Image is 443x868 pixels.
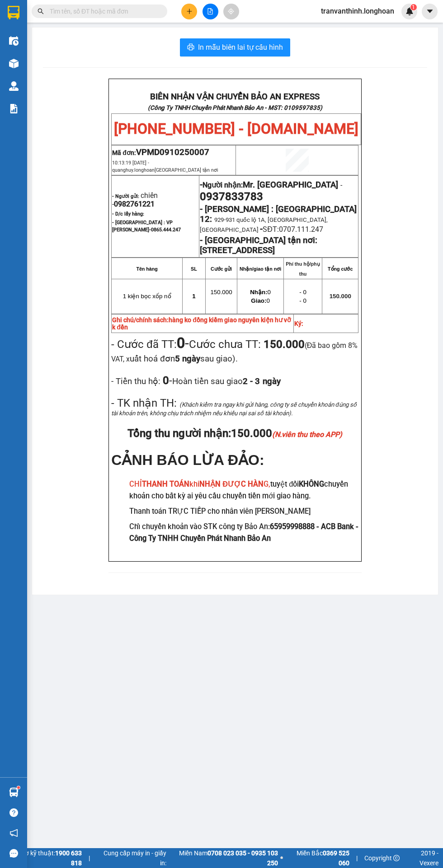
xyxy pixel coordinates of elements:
strong: 0708 023 035 - 0935 103 250 [207,849,278,867]
sup: 1 [17,786,20,789]
img: solution-icon [9,104,19,113]
strong: Ký: [294,320,303,327]
span: copyright [393,855,400,861]
span: | [89,853,90,863]
button: caret-down [422,4,438,19]
strong: Cước gửi [211,266,232,272]
span: Miền Bắc [285,848,349,868]
span: printer [187,43,194,52]
strong: 0 [177,334,185,352]
strong: 0 [160,374,169,387]
span: message [9,849,18,858]
strong: 5 ngày [175,354,200,364]
img: icon-new-feature [405,7,414,15]
span: Miền Nam [169,848,278,868]
span: 0982761221 [114,200,155,208]
span: 1 [412,4,415,10]
span: - 0 [299,289,306,296]
img: logo-vxr [8,6,19,19]
strong: Tên hàng [136,266,157,272]
em: (N.viên thu theo APP) [272,430,342,439]
strong: Ghi chú/chính sách: [112,316,291,331]
strong: (Công Ty TNHH Chuyển Phát Nhanh Bảo An - MST: 0109597835) [148,104,322,111]
strong: BIÊN NHẬN VẬN CHUYỂN BẢO AN EXPRESS [150,92,320,102]
span: In mẫu biên lai tự cấu hình [198,42,283,53]
strong: 0369 525 060 [323,849,349,867]
span: search [38,8,44,14]
span: hàng ko đồng kiểm giao nguyên kiện hư vỡ k đền [112,316,291,331]
span: - [PERSON_NAME] : [GEOGRAPHIC_DATA] 12: [200,204,357,224]
span: 10:13:19 [DATE] - [112,160,218,173]
strong: 65959998888 - ACB Bank - Công Ty TNHH Chuyển Phát Nhanh Bảo An [129,522,358,543]
strong: 2 - 3 [243,376,281,386]
span: plus [186,8,193,14]
span: 0707.111.247 [279,225,323,234]
span: - [GEOGRAPHIC_DATA] : VP [PERSON_NAME]- [112,220,181,233]
span: Tổng thu người nhận: [127,427,342,440]
span: - 0 [299,297,306,304]
span: | [356,853,358,863]
span: (Đã bao gồm 8% VAT, x [111,341,358,363]
strong: - [200,180,338,190]
span: 150.000 [231,427,342,440]
button: file-add [203,4,218,19]
span: question-circle [9,808,18,817]
strong: Nhận: [250,289,267,296]
span: ⚪️ [280,856,283,860]
button: aim [223,4,239,19]
img: warehouse-icon [9,788,19,797]
span: chiến - [112,191,158,208]
img: warehouse-icon [9,36,19,46]
span: Cước chưa TT: [111,338,358,364]
span: file-add [207,8,213,14]
span: CHỈ khi G, [129,480,270,488]
strong: Phí thu hộ/phụ thu [286,261,320,277]
h3: tuyệt đối chuyển khoản cho bất kỳ ai yêu cầu chuyển tiền mới giao hàng. [129,479,358,502]
span: 1 kiện bọc xốp nổ [123,293,171,300]
span: - [160,374,281,387]
strong: - [GEOGRAPHIC_DATA] tận nơi: [200,235,317,245]
strong: 1900 633 818 [55,849,82,867]
span: CẢNH BÁO LỪA ĐẢO: [111,452,264,468]
span: - [338,181,342,189]
span: 0 [251,297,269,304]
span: - TK nhận TH: [111,397,177,409]
h3: Chỉ chuyển khoản vào STK công ty Bảo An: [129,521,358,544]
span: [GEOGRAPHIC_DATA] tận nơi [155,167,218,173]
span: 0 [250,289,271,296]
button: plus [181,4,197,19]
strong: Giao: [251,297,266,304]
span: - [177,334,189,352]
span: (Khách kiểm tra ngay khi gửi hàng, công ty sẽ chuyển khoản đúng số tài khoản trên, không chịu trá... [111,401,356,417]
span: Cung cấp máy in - giấy in: [97,848,166,868]
span: SĐT: [263,225,279,234]
strong: THANH TOÁN [142,480,189,488]
img: warehouse-icon [9,81,19,91]
span: Hoàn tiền sau giao [172,376,281,386]
strong: - D/c lấy hàng: [112,211,144,217]
strong: 150.000 [264,338,305,351]
span: uất hoá đơn sau giao). [130,354,237,364]
strong: Nhận/giao tận nơi [240,266,281,272]
button: printerIn mẫu biên lai tự cấu hình [180,38,290,56]
span: quanghuy.longhoan [112,167,218,173]
span: 150.000 [330,293,351,300]
span: 929-931 quốc lộ 1A, [GEOGRAPHIC_DATA], [GEOGRAPHIC_DATA] [200,216,328,233]
strong: NHẬN ĐƯỢC HÀN [199,480,264,488]
h3: Thanh toán TRỰC TIẾP cho nhân viên [PERSON_NAME] [129,506,358,517]
span: 0937833783 [200,190,263,203]
span: 150.000 [210,289,232,296]
input: Tìm tên, số ĐT hoặc mã đơn [50,6,156,16]
span: - [260,224,263,234]
span: aim [228,8,234,14]
strong: [STREET_ADDRESS] [200,245,275,255]
span: VPMD0910250007 [136,147,209,157]
span: Mr. [GEOGRAPHIC_DATA] [243,180,338,190]
span: Người nhận: [203,181,338,189]
span: tranvanthinh.longhoan [314,5,401,17]
span: - Cước đã TT: [111,338,189,351]
span: notification [9,829,18,837]
strong: SL [191,266,197,272]
span: 1 [192,293,195,300]
span: 0865.444.247 [151,227,181,233]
